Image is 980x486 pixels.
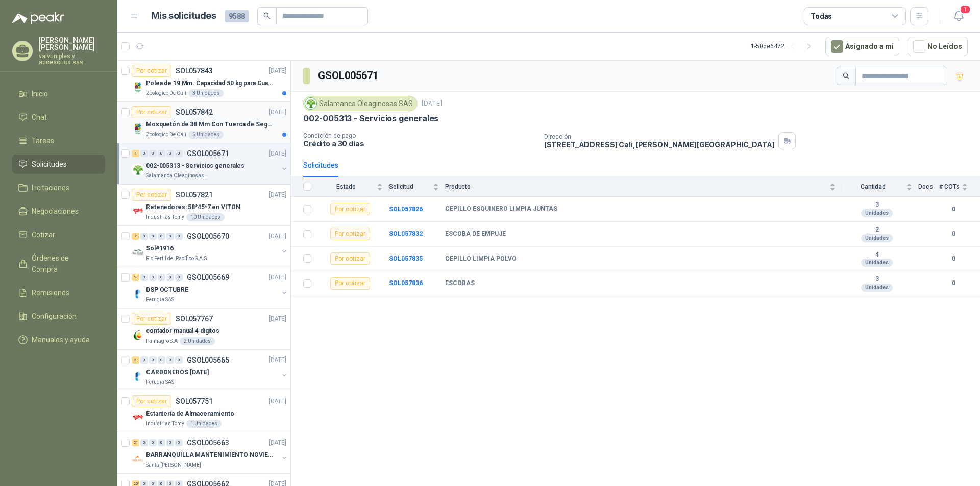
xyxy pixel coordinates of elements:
p: 002-005313 - Servicios generales [303,113,438,124]
b: 0 [939,229,968,239]
p: [DATE] [269,397,286,406]
div: 4 [132,150,139,157]
span: Negociaciones [32,206,79,217]
div: Por cotizar [330,203,370,215]
div: 0 [158,439,165,446]
p: SOL057843 [176,67,213,74]
div: Por cotizar [330,277,370,290]
p: CARBONEROS [DATE] [146,368,209,377]
th: Estado [317,177,389,197]
a: SOL057832 [389,230,423,237]
span: Tareas [32,135,54,146]
div: 1 - 50 de 6472 [751,38,817,55]
p: Retenedores: 58*45*7 en VITON [146,202,240,212]
div: 0 [175,439,183,446]
a: Por cotizarSOL057751[DATE] Company LogoEstantería de AlmacenamientoIndustrias Tomy1 Unidades [117,391,290,432]
div: 1 Unidades [186,420,222,428]
div: 0 [166,233,174,240]
p: [PERSON_NAME] [PERSON_NAME] [39,37,105,51]
p: BARRANQUILLA MANTENIMIENTO NOVIEMBRE [146,450,273,460]
p: contador manual 4 digitos [146,326,219,336]
img: Company Logo [132,412,144,424]
img: Company Logo [132,370,144,382]
span: Solicitud [389,183,431,190]
a: Por cotizarSOL057821[DATE] Company LogoRetenedores: 58*45*7 en VITONIndustrias Tomy10 Unidades [117,185,290,226]
div: Unidades [861,234,893,242]
a: SOL057835 [389,255,423,262]
div: Unidades [861,259,893,267]
span: Configuración [32,311,77,322]
p: 002-005313 - Servicios generales [146,161,244,171]
a: 2 0 0 0 0 0 GSOL005670[DATE] Company LogoSol#1916Rio Fertil del Pacífico S.A.S. [132,230,288,263]
div: 0 [140,150,148,157]
span: Remisiones [32,287,69,298]
div: 2 Unidades [180,337,215,345]
p: [DATE] [269,438,286,448]
div: 0 [175,274,183,281]
div: 0 [149,233,157,240]
b: 0 [939,278,968,288]
div: 3 Unidades [188,89,224,97]
p: Zoologico De Cali [146,131,186,139]
span: Chat [32,112,47,123]
p: Estantería de Almacenamiento [146,409,234,419]
p: GSOL005669 [187,274,229,281]
div: 0 [158,356,165,364]
a: 9 0 0 0 0 0 GSOL005669[DATE] Company LogoDSP OCTUBREPerugia SAS [132,271,288,304]
b: CEPILLO ESQUINERO LIMPIA JUNTAS [445,205,557,213]
span: 9588 [225,10,249,22]
b: CEPILLO LIMPIA POLVO [445,255,517,263]
b: ESCOBAS [445,279,475,288]
img: Company Logo [132,205,144,217]
p: Perugia SAS [146,378,174,387]
p: DSP OCTUBRE [146,285,188,295]
div: 0 [166,439,174,446]
span: # COTs [939,183,960,190]
span: Solicitudes [32,159,67,170]
p: Palmagro S.A [146,337,178,345]
th: # COTs [939,177,980,197]
a: SOL057826 [389,206,423,213]
b: ESCOBA DE EMPUJE [445,230,506,238]
div: 0 [140,439,148,446]
p: [DATE] [269,108,286,117]
a: Por cotizarSOL057842[DATE] Company LogoMosquetón de 38 Mm Con Tuerca de Seguridad. Carga 100 kgZo... [117,102,290,143]
p: Santa [PERSON_NAME] [146,461,201,469]
div: Por cotizar [132,395,171,407]
a: Manuales y ayuda [12,330,105,349]
div: 0 [158,233,165,240]
img: Company Logo [132,122,144,135]
a: Tareas [12,131,105,150]
button: No Leídos [908,37,968,56]
a: Órdenes de Compra [12,248,105,279]
p: [DATE] [269,355,286,365]
h3: GSOL005671 [318,68,380,84]
p: GSOL005671 [187,150,229,157]
div: 0 [149,274,157,281]
p: [DATE] [269,314,286,324]
p: Industrias Tomy [146,213,184,221]
p: Rio Fertil del Pacífico S.A.S. [146,254,208,263]
p: [DATE] [269,273,286,283]
a: 5 0 0 0 0 0 GSOL005665[DATE] Company LogoCARBONEROS [DATE]Perugia SAS [132,354,288,387]
div: 0 [166,274,174,281]
span: Producto [445,183,827,190]
p: Sol#1916 [146,244,174,253]
b: 0 [939,204,968,214]
a: Remisiones [12,283,105,302]
div: 10 Unidades [186,213,225,221]
p: Polea de 19 Mm. Capacidad 50 kg para Guaya. Cable O [GEOGRAPHIC_DATA] [146,79,273,88]
img: Company Logo [305,98,316,109]
p: Salamanca Oleaginosas SAS [146,172,210,180]
span: search [263,12,271,19]
p: GSOL005665 [187,356,229,364]
div: Salamanca Oleaginosas SAS [303,96,418,111]
p: Industrias Tomy [146,420,184,428]
p: [DATE] [422,99,442,109]
img: Company Logo [132,453,144,465]
div: Por cotizar [132,189,171,201]
h1: Mis solicitudes [151,9,216,23]
div: 0 [149,439,157,446]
